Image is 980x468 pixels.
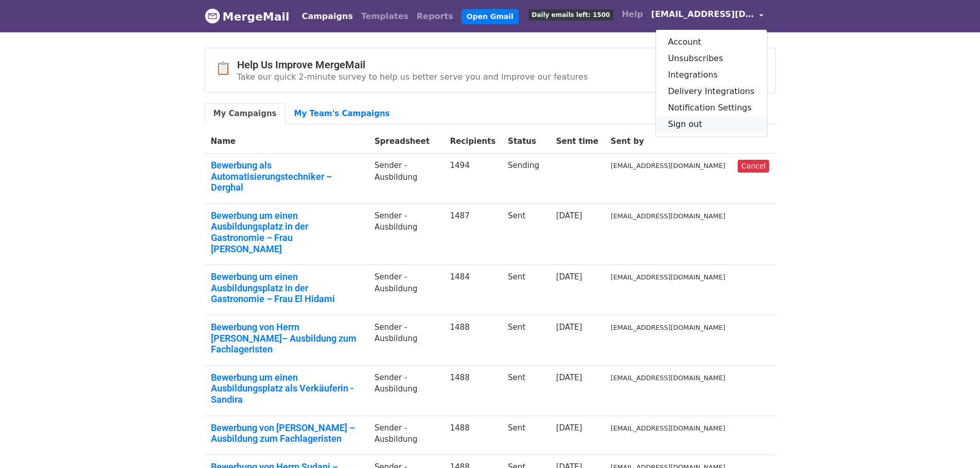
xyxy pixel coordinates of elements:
[237,59,588,71] h4: Help Us Improve MergeMail
[656,116,767,133] a: Sign out
[656,83,767,100] a: Delivery Integrations
[461,9,519,24] a: Open Gmail
[656,100,767,116] a: Notification Settings
[528,9,614,21] span: Daily emails left: 1500
[368,365,444,416] td: Sender -Ausbildung
[611,273,725,281] small: [EMAIL_ADDRESS][DOMAIN_NAME]
[211,210,362,254] a: Bewerbung um einen Ausbildungsplatz in der Gastronomie – Frau [PERSON_NAME]
[368,265,444,315] td: Sender -Ausbildung
[656,67,767,83] a: Integrations
[556,211,582,220] a: [DATE]
[368,416,444,455] td: Sender -Ausbildung
[550,129,604,154] th: Sent time
[611,324,725,331] small: [EMAIL_ADDRESS][DOMAIN_NAME]
[502,416,550,455] td: Sent
[211,271,362,305] a: Bewerbung um einen Ausbildungsplatz in der Gastronomie – Frau El Hidami
[502,365,550,416] td: Sent
[444,315,502,365] td: 1488
[368,129,444,154] th: Spreadsheet
[413,6,457,27] a: Reports
[216,61,237,76] span: 📋
[368,315,444,365] td: Sender -Ausbildung
[611,212,725,220] small: [EMAIL_ADDRESS][DOMAIN_NAME]
[502,265,550,315] td: Sent
[357,6,413,27] a: Templates
[656,50,767,67] a: Unsubscribes
[929,419,980,468] div: Chat-Widget
[524,4,618,25] a: Daily emails left: 1500
[656,34,767,50] a: Account
[444,203,502,265] td: 1487
[444,365,502,416] td: 1488
[556,423,582,433] a: [DATE]
[444,416,502,455] td: 1488
[556,272,582,282] a: [DATE]
[556,373,582,382] a: [DATE]
[611,424,725,432] small: [EMAIL_ADDRESS][DOMAIN_NAME]
[368,154,444,204] td: Sender -Ausbildung
[738,160,769,173] a: Cancel
[611,374,725,382] small: [EMAIL_ADDRESS][DOMAIN_NAME]
[502,154,550,204] td: Sending
[604,129,732,154] th: Sent by
[444,129,502,154] th: Recipients
[205,129,368,154] th: Name
[618,4,647,25] a: Help
[211,372,362,405] a: Bewerbung um einen Ausbildungsplatz als Verkäuferin - Sandira
[444,154,502,204] td: 1494
[205,103,286,124] a: My Campaigns
[502,129,550,154] th: Status
[237,71,588,82] p: Take our quick 2-minute survey to help us better serve you and improve our features
[298,6,357,27] a: Campaigns
[651,8,754,21] span: [EMAIL_ADDRESS][DOMAIN_NAME]
[211,322,362,355] a: Bewerbung von Herrn [PERSON_NAME]– Ausbildung zum Fachlageristen
[286,103,399,124] a: My Team's Campaigns
[647,4,768,28] a: [EMAIL_ADDRESS][DOMAIN_NAME]
[929,419,980,468] iframe: Chat Widget
[211,160,362,193] a: Bewerbung als Automatisierungstechniker – Derghal
[205,8,220,24] img: MergeMail logo
[655,29,768,137] div: [EMAIL_ADDRESS][DOMAIN_NAME]
[556,323,582,332] a: [DATE]
[205,6,290,27] a: MergeMail
[211,422,362,444] a: Bewerbung von [PERSON_NAME] – Ausbildung zum Fachlageristen
[611,162,725,170] small: [EMAIL_ADDRESS][DOMAIN_NAME]
[368,203,444,265] td: Sender -Ausbildung
[502,315,550,365] td: Sent
[444,265,502,315] td: 1484
[502,203,550,265] td: Sent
